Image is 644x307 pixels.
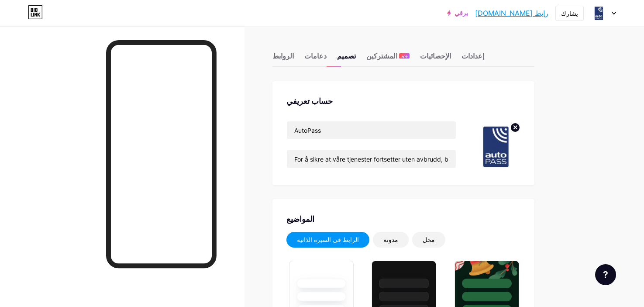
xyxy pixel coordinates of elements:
[304,52,327,60] font: دعامات
[401,54,408,58] font: جديد
[297,236,359,243] font: الرابط في السيرة الذاتية
[286,214,314,224] font: المواضيع
[475,9,548,17] font: رابط [DOMAIN_NAME]
[366,52,397,60] font: المشتركين
[461,52,484,60] font: إعدادات
[423,236,435,243] font: محل
[561,10,578,17] font: يشارك
[420,52,451,60] font: الإحصائيات
[337,52,356,60] font: تصميم
[383,236,398,243] font: مدونة
[286,97,333,106] font: حساب تعريفي
[475,8,548,18] a: رابط [DOMAIN_NAME]
[272,52,294,60] font: الروابط
[590,5,607,21] img: خدمة العملاء
[470,121,520,171] img: خدمة العملاء
[455,9,468,17] font: يرقي
[287,150,456,168] input: السيرة الذاتية
[287,121,456,139] input: اسم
